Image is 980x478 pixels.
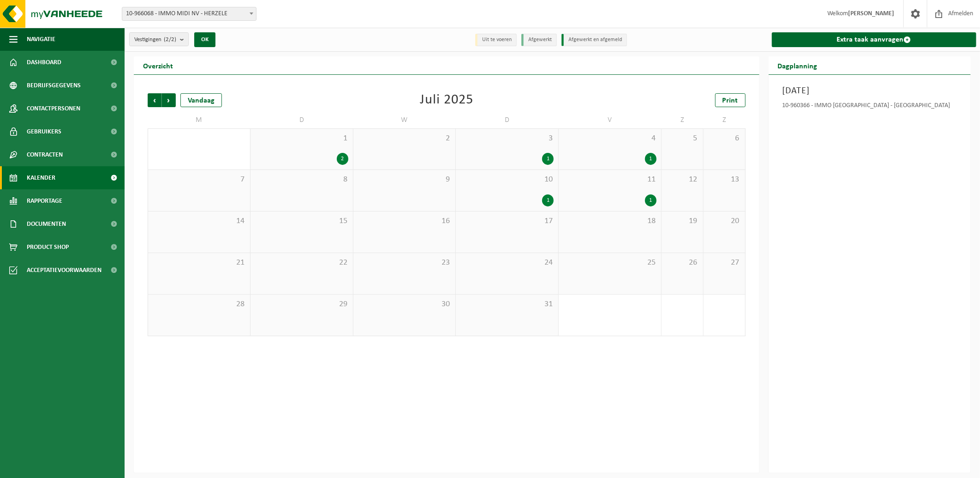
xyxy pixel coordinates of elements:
[645,153,657,165] div: 1
[460,299,554,309] span: 31
[27,120,61,143] span: Gebruikers
[460,175,554,185] span: 10
[255,175,348,185] span: 8
[358,216,451,226] span: 16
[122,7,257,21] span: 10-966068 - IMMO MIDI NV - HERZELE
[358,133,451,144] span: 2
[666,216,699,226] span: 19
[769,56,827,74] h2: Dagplanning
[708,133,741,144] span: 6
[420,93,473,107] div: Juli 2025
[148,93,161,107] span: Vorige
[666,133,699,144] span: 5
[194,32,215,47] button: OK
[164,36,176,42] count: (2/2)
[27,189,62,212] span: Rapportage
[456,112,559,128] td: D
[460,133,554,144] span: 3
[848,10,894,17] strong: [PERSON_NAME]
[162,93,176,107] span: Volgende
[358,175,451,185] span: 9
[783,84,957,98] h3: [DATE]
[27,143,63,166] span: Contracten
[255,216,348,226] span: 15
[460,258,554,268] span: 24
[563,216,657,226] span: 18
[134,56,182,74] h2: Overzicht
[563,133,657,144] span: 4
[645,194,657,206] div: 1
[666,258,699,268] span: 26
[521,34,557,46] li: Afgewerkt
[708,216,741,226] span: 20
[134,33,176,47] span: Vestigingen
[251,112,353,128] td: D
[704,112,746,128] td: Z
[122,7,256,20] span: 10-966068 - IMMO MIDI NV - HERZELE
[772,32,977,47] a: Extra taak aanvragen
[27,28,55,51] span: Navigatie
[180,93,222,107] div: Vandaag
[563,258,657,268] span: 25
[353,112,456,128] td: W
[27,97,80,120] span: Contactpersonen
[562,34,627,46] li: Afgewerkt en afgemeld
[563,175,657,185] span: 11
[255,299,348,309] span: 29
[475,34,517,46] li: Uit te voeren
[358,258,451,268] span: 23
[148,112,251,128] td: M
[27,74,81,97] span: Bedrijfsgegevens
[708,258,741,268] span: 27
[460,216,554,226] span: 17
[358,299,451,309] span: 30
[666,175,699,185] span: 12
[542,153,554,165] div: 1
[715,93,746,107] a: Print
[153,299,245,309] span: 28
[27,51,61,74] span: Dashboard
[27,236,69,259] span: Product Shop
[255,133,348,144] span: 1
[129,32,189,46] button: Vestigingen(2/2)
[723,97,738,104] span: Print
[153,258,245,268] span: 21
[783,103,957,112] div: 10-960366 - IMMO [GEOGRAPHIC_DATA] - [GEOGRAPHIC_DATA]
[27,259,102,282] span: Acceptatievoorwaarden
[153,175,245,185] span: 7
[255,258,348,268] span: 22
[662,112,704,128] td: Z
[708,175,741,185] span: 13
[542,194,554,206] div: 1
[27,166,55,189] span: Kalender
[559,112,662,128] td: V
[27,212,66,236] span: Documenten
[153,216,245,226] span: 14
[337,153,348,165] div: 2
